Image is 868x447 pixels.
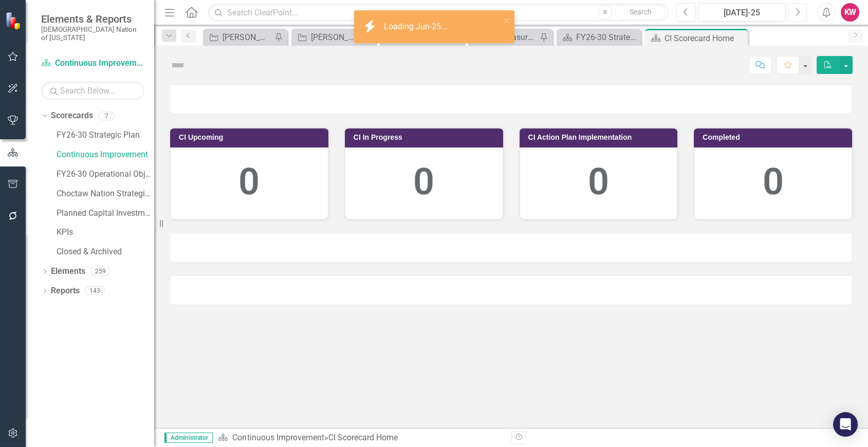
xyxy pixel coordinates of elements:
h3: Completed [703,134,847,141]
div: 259 [90,267,110,276]
h3: CI Upcoming [179,134,323,141]
small: [DEMOGRAPHIC_DATA] Nation of [US_STATE] [41,25,144,42]
a: FY26-30 Strategic Plan [57,129,154,141]
div: 0 [181,156,318,209]
a: KPIs [57,227,154,238]
div: CI Scorecard Home [664,32,745,45]
div: » [218,432,503,444]
div: 143 [85,287,105,295]
h3: CI In Progress [354,134,498,141]
div: 0 [705,156,841,209]
h3: CI Action Plan Implementation [528,134,673,141]
div: Loading Jun-25... [384,21,450,33]
a: Continuous Improvement [57,149,154,161]
a: Closed & Archived [57,246,154,258]
a: Elements [51,266,85,277]
div: [DATE]-25 [702,7,782,19]
input: Search Below... [41,82,144,100]
a: [PERSON_NAME]'s Team SO's [294,31,360,44]
div: [PERSON_NAME] SO's (three-month view) [223,31,272,44]
span: Search [630,8,652,16]
div: [PERSON_NAME]'s Team SO's [311,31,360,44]
img: Not Defined [170,57,186,73]
div: CI Scorecard Home [328,433,397,442]
div: FY26-30 Strategic Plan [576,31,638,44]
button: KW [841,3,859,22]
a: Reports [51,285,80,297]
span: Elements & Reports [41,13,144,25]
a: Scorecards [51,110,93,122]
a: Choctaw Nation Strategic Plan [57,188,154,200]
a: Planned Capital Investments [57,208,154,219]
a: FY26-30 Operational Objectives [57,169,154,180]
div: 7 [98,111,115,120]
button: [DATE]-25 [698,3,785,22]
a: [PERSON_NAME] SO's (three-month view) [206,31,272,44]
input: Search ClearPoint... [208,4,669,22]
a: Continuous Improvement [232,433,324,442]
a: Continuous Improvement [41,58,144,69]
div: 0 [530,156,667,209]
span: Administrator [164,433,213,443]
img: ClearPoint Strategy [5,12,23,30]
a: FY26-30 Strategic Plan [559,31,638,44]
div: Open Intercom Messenger [833,412,858,437]
button: Search [615,5,666,20]
div: 0 [356,156,492,209]
button: close [503,14,510,26]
